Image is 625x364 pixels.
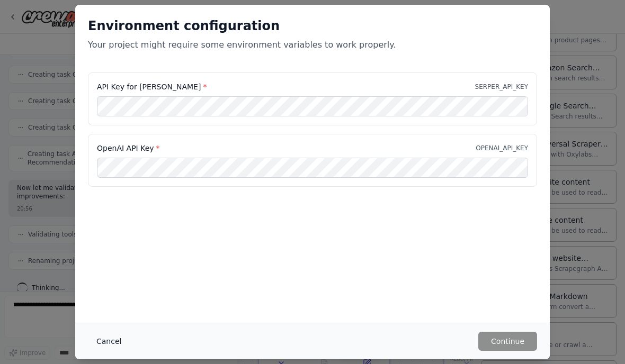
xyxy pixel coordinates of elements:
[97,81,207,92] label: API Key for [PERSON_NAME]
[475,83,528,91] p: SERPER_API_KEY
[88,17,537,34] h2: Environment configuration
[88,39,537,51] p: Your project might require some environment variables to work properly.
[478,332,537,351] button: Continue
[476,144,528,152] p: OPENAI_API_KEY
[88,332,130,351] button: Cancel
[97,143,160,153] label: OpenAI API Key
